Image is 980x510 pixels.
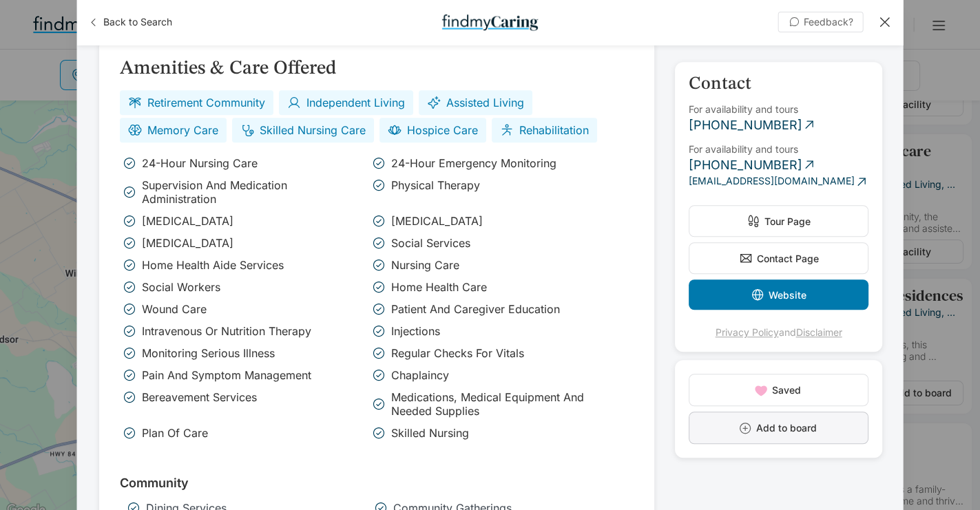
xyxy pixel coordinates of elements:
[407,123,478,137] p: Hospice Care
[804,15,853,29] span: Feedback?
[103,15,172,29] span: Back to Search
[142,302,207,316] p: Wound care
[769,289,806,301] span: Website
[689,412,868,444] button: Add to board
[88,11,172,33] button: Back to Search
[795,326,842,338] u: Disclaimer
[689,326,868,338] p: and
[756,253,818,264] span: Contact Page
[142,368,311,382] p: Pain and Symptom Management
[260,123,366,137] p: Skilled Nursing Care
[715,326,778,338] u: Privacy Policy
[142,346,275,360] p: Monitoring serious illness
[120,60,634,78] p: Amenities & Care Offered
[142,236,233,250] p: [MEDICAL_DATA]
[446,96,524,109] p: Assisted Living
[778,12,864,32] button: Feedback?
[689,242,868,274] button: Contact Page
[391,368,449,382] p: Chaplaincy
[771,384,800,396] span: Saved
[689,205,868,237] button: Tour Page
[391,346,524,360] p: Regular checks for vitals
[689,76,751,103] p: Contact
[142,156,258,170] p: 24-hour nursing care
[147,96,265,109] p: Retirement Community
[391,156,556,170] p: 24-hour emergency monitoring
[391,214,483,228] p: [MEDICAL_DATA]
[755,422,816,434] span: Add to board
[391,178,480,192] p: Physical therapy
[391,258,459,272] p: Nursing Care
[689,103,798,115] p: For availability and tours
[391,302,560,316] p: Patient and caregiver education
[689,143,798,155] p: For availability and tours
[142,280,220,294] p: Social Workers
[764,215,811,227] span: Tour Page
[391,280,487,294] p: Home Health Care
[391,426,469,440] p: Skilled nursing
[142,324,311,338] p: Intravenous or nutrition therapy
[689,279,868,310] button: Website
[142,178,364,206] p: Supervision and medication administration
[519,123,589,137] p: Rehabilitation
[689,175,855,187] p: [EMAIL_ADDRESS][DOMAIN_NAME]
[391,390,613,418] p: Medications, medical equipment and needed supplies
[142,214,233,228] p: [MEDICAL_DATA]
[147,123,218,137] p: Memory Care
[120,476,634,490] p: Community
[689,374,868,406] button: Saved
[142,426,208,440] p: Plan of Care
[142,390,257,404] p: Bereavement Services
[689,158,802,172] p: [PHONE_NUMBER]
[306,96,405,109] p: Independent Living
[689,118,802,132] p: [PHONE_NUMBER]
[391,324,440,338] p: Injections
[142,258,284,272] p: Home Health Aide Services
[391,236,470,250] p: Social services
